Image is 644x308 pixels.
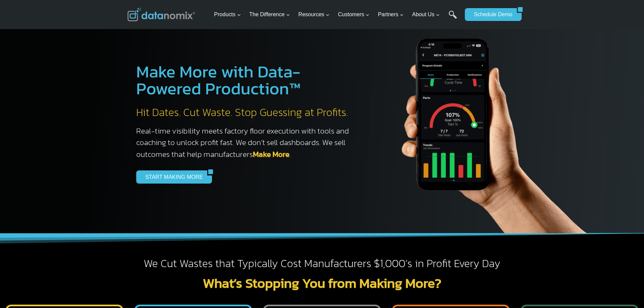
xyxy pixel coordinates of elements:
span: The Difference [249,10,290,19]
span: Products [214,10,241,19]
span: Resources [299,10,330,19]
h2: We Cut Wastes that Typically Cost Manufacturers $1,000’s in Profit Every Day [127,257,517,271]
nav: Primary Navigation [211,4,461,26]
h2: What’s Stopping You from Making More? [127,276,517,290]
span: Partners [378,10,404,19]
span: Customers [338,10,369,19]
h3: Real-time visibility meets factory floor execution with tools and coaching to unlock profit fast.... [136,125,356,160]
img: The Datanoix Mobile App available on Android and iOS Devices [369,14,606,233]
a: START MAKING MORE [136,170,208,183]
span: About Us [412,10,440,19]
iframe: Popup CTA [3,188,112,305]
h2: Hit Dates. Cut Waste. Stop Guessing at Profits. [136,105,356,120]
img: Datanomix [127,8,195,21]
a: Make More [253,148,289,160]
a: Search [449,10,457,26]
a: Schedule Demo [465,8,517,21]
h1: Make More with Data-Powered Production™ [136,63,356,97]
